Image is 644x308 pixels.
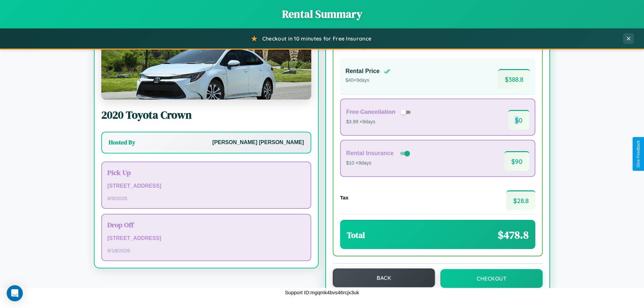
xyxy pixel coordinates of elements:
[504,151,529,171] span: $ 90
[440,269,543,288] button: Checkout
[262,35,371,42] span: Checkout in 10 minutes for Free Insurance
[107,220,305,230] h3: Drop Off
[109,138,135,146] h3: Hosted By
[212,138,304,147] p: [PERSON_NAME] [PERSON_NAME]
[506,190,535,210] span: $ 28.8
[345,76,390,85] p: $ 40 × 9 days
[346,150,394,157] h4: Rental Insurance
[107,181,305,191] p: [STREET_ADDRESS]
[7,7,637,21] h1: Rental Summary
[346,109,395,116] h4: Free Cancellation
[346,159,411,168] p: $10 × 9 days
[285,288,359,297] p: Support ID: mgqmk4bvs46rcjx3uk
[340,195,348,200] h4: Tax
[101,108,311,122] h2: 2020 Toyota Crown
[508,110,529,130] span: $ 0
[101,33,311,100] img: Toyota Crown
[333,268,435,287] button: Back
[636,140,641,168] div: Give Feedback
[346,118,413,126] p: $3.99 × 9 days
[107,194,305,203] p: 8 / 9 / 2026
[345,68,380,75] h4: Rental Price
[498,228,529,242] span: $ 478.8
[498,69,530,89] span: $ 388.8
[347,230,365,241] h3: Total
[7,285,23,301] div: Open Intercom Messenger
[107,234,305,243] p: [STREET_ADDRESS]
[107,246,305,255] p: 8 / 18 / 2026
[107,168,305,177] h3: Pick Up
